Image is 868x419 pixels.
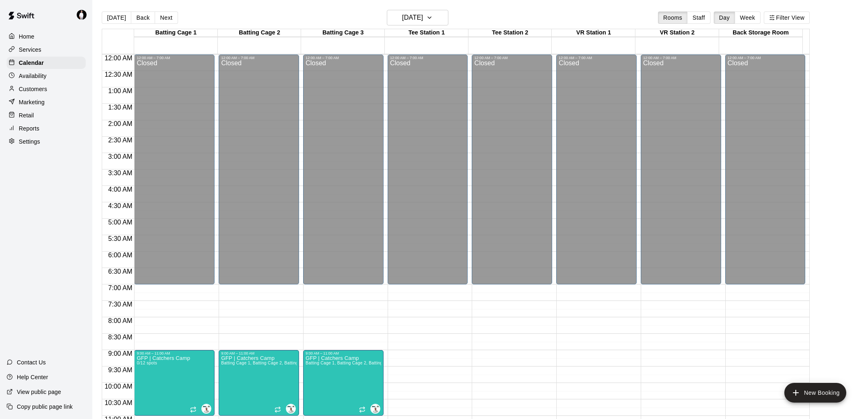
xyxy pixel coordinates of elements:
[7,96,86,108] a: Marketing
[106,317,135,324] span: 8:00 AM
[137,56,212,60] div: 12:00 AM – 7:00 AM
[19,111,34,119] p: Retail
[106,252,135,259] span: 6:00 AM
[7,57,86,69] a: Calendar
[474,56,550,60] div: 12:00 AM – 7:00 AM
[106,350,135,357] span: 9:00 AM
[221,56,297,60] div: 12:00 AM – 7:00 AM
[106,235,135,242] span: 5:30 AM
[17,403,73,411] p: Copy public page link
[131,11,155,24] button: Back
[103,383,135,390] span: 10:00 AM
[7,44,86,56] a: Services
[202,405,210,413] img: Isaac Gonzalez
[725,55,806,284] div: 12:00 AM – 7:00 AM: Closed
[19,98,45,106] p: Marketing
[19,85,47,93] p: Customers
[134,350,215,416] div: 9:00 AM – 11:00 AM: GFP | Catchers Camp
[106,104,135,111] span: 1:30 AM
[19,72,47,80] p: Availability
[635,29,719,37] div: VR Station 2
[7,135,86,148] div: Settings
[106,268,135,275] span: 6:30 AM
[19,137,40,146] p: Settings
[106,301,135,308] span: 7:30 AM
[643,56,719,60] div: 12:00 AM – 7:00 AM
[7,83,86,95] a: Customers
[559,56,634,60] div: 12:00 AM – 7:00 AM
[641,55,721,284] div: 12:00 AM – 7:00 AM: Closed
[137,361,157,365] span: 0/12 spots filled
[658,11,688,24] button: Rooms
[370,404,380,414] div: Isaac Gonzalez
[468,29,552,37] div: Tee Station 2
[17,373,48,381] p: Help Center
[301,29,385,37] div: Batting Cage 3
[303,350,384,416] div: 9:00 AM – 11:00 AM: GFP | Catchers Camp
[103,71,135,78] span: 12:30 AM
[190,406,196,413] span: Recurring event
[19,124,39,133] p: Reports
[106,186,135,193] span: 4:00 AM
[306,60,381,287] div: Closed
[306,56,381,60] div: 12:00 AM – 7:00 AM
[201,404,211,414] div: Isaac Gonzalez
[205,404,211,414] span: Isaac Gonzalez
[559,60,634,287] div: Closed
[219,350,299,416] div: 9:00 AM – 11:00 AM: GFP | Catchers Camp
[388,55,468,284] div: 12:00 AM – 7:00 AM: Closed
[274,406,281,413] span: Recurring event
[7,30,86,43] a: Home
[472,55,552,284] div: 12:00 AM – 7:00 AM: Closed
[221,60,297,287] div: Closed
[719,29,803,37] div: Back Storage Room
[155,11,178,24] button: Next
[106,120,135,127] span: 2:00 AM
[374,404,380,414] span: Isaac Gonzalez
[221,361,313,365] span: Batting Cage 1, Batting Cage 2, Batting Cage 3
[219,55,299,284] div: 12:00 AM – 7:00 AM: Closed
[134,55,215,284] div: 12:00 AM – 7:00 AM: Closed
[137,60,212,287] div: Closed
[643,60,719,287] div: Closed
[306,361,398,365] span: Batting Cage 1, Batting Cage 2, Batting Cage 3
[390,60,466,287] div: Closed
[385,29,468,37] div: Tee Station 1
[714,11,735,24] button: Day
[77,10,87,20] img: Travis Hamilton
[75,7,92,23] div: Travis Hamilton
[106,202,135,209] span: 4:30 AM
[102,11,131,24] button: [DATE]
[552,29,635,37] div: VR Station 1
[764,11,810,24] button: Filter View
[19,46,41,54] p: Services
[359,406,365,413] span: Recurring event
[728,60,803,287] div: Closed
[19,32,34,41] p: Home
[19,59,44,67] p: Calendar
[687,11,710,24] button: Staff
[556,55,637,284] div: 12:00 AM – 7:00 AM: Closed
[106,219,135,226] span: 5:00 AM
[7,70,86,82] a: Availability
[387,10,448,25] button: [DATE]
[106,137,135,144] span: 2:30 AM
[784,383,846,403] button: add
[286,404,296,414] div: Isaac Gonzalez
[7,122,86,135] a: Reports
[106,284,135,291] span: 7:00 AM
[402,12,423,23] h6: [DATE]
[106,366,135,373] span: 9:30 AM
[17,358,46,366] p: Contact Us
[390,56,466,60] div: 12:00 AM – 7:00 AM
[735,11,761,24] button: Week
[221,351,297,355] div: 9:00 AM – 11:00 AM
[7,109,86,121] a: Retail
